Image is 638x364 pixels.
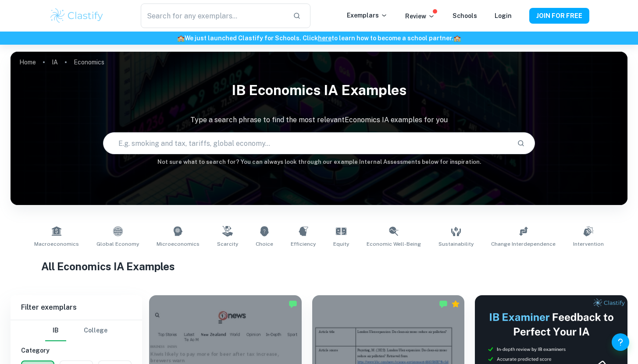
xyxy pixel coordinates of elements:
[74,57,104,67] p: Economics
[103,131,510,155] input: E.g. smoking and tax, tariffs, global economy...
[367,240,421,248] span: Economic Well-Being
[291,240,316,248] span: Efficiency
[34,240,79,248] span: Macroeconomics
[19,56,36,68] a: Home
[84,320,107,341] button: College
[11,76,627,104] h1: IB Economics IA examples
[21,346,132,355] h6: Category
[11,158,627,166] h6: Not sure what to search for? You can always look through our example Internal Assessments below f...
[157,240,200,248] span: Microeconomics
[11,295,142,320] h6: Filter exemplars
[11,115,627,125] p: Type a search phrase to find the most relevant Economics IA examples for you
[96,240,139,248] span: Global Economy
[491,240,556,248] span: Change Interdependence
[177,35,185,42] span: 🏫
[405,11,435,21] p: Review
[451,300,460,308] div: Premium
[52,56,58,68] a: IA
[2,33,636,43] h6: We just launched Clastify for Schools. Click to learn how to become a school partner.
[45,320,107,341] div: Filter type choice
[453,12,477,19] a: Schools
[453,35,461,42] span: 🏫
[439,300,448,308] img: Marked
[217,240,238,248] span: Scarcity
[347,11,388,20] p: Exemplars
[41,258,596,274] h1: All Economics IA Examples
[513,136,528,151] button: Search
[573,240,604,248] span: Intervention
[256,240,273,248] span: Choice
[141,4,285,28] input: Search for any exemplars...
[318,35,331,42] a: here
[495,12,512,19] a: Login
[49,7,105,25] img: Clastify logo
[438,240,474,248] span: Sustainability
[333,240,349,248] span: Equity
[612,333,629,351] button: Help and Feedback
[529,8,589,24] button: JOIN FOR FREE
[45,320,66,341] button: IB
[289,300,297,308] img: Marked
